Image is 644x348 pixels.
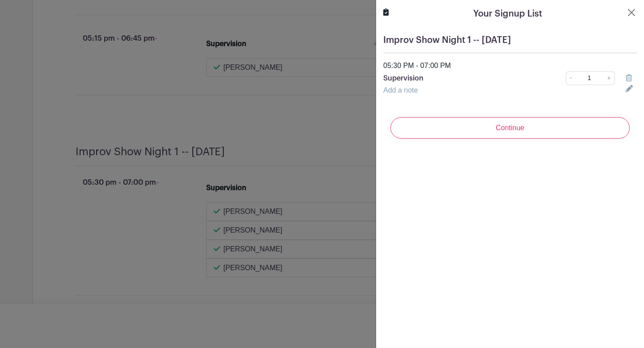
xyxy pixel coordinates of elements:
[604,71,615,85] a: +
[383,35,637,46] h5: Improv Show Night 1 -- [DATE]
[390,117,630,139] input: Continue
[626,7,637,18] button: Close
[566,71,576,85] a: -
[383,86,418,94] a: Add a note
[473,7,542,21] h5: Your Signup List
[383,73,527,84] p: Supervision
[378,60,642,71] div: 05:30 PM - 07:00 PM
